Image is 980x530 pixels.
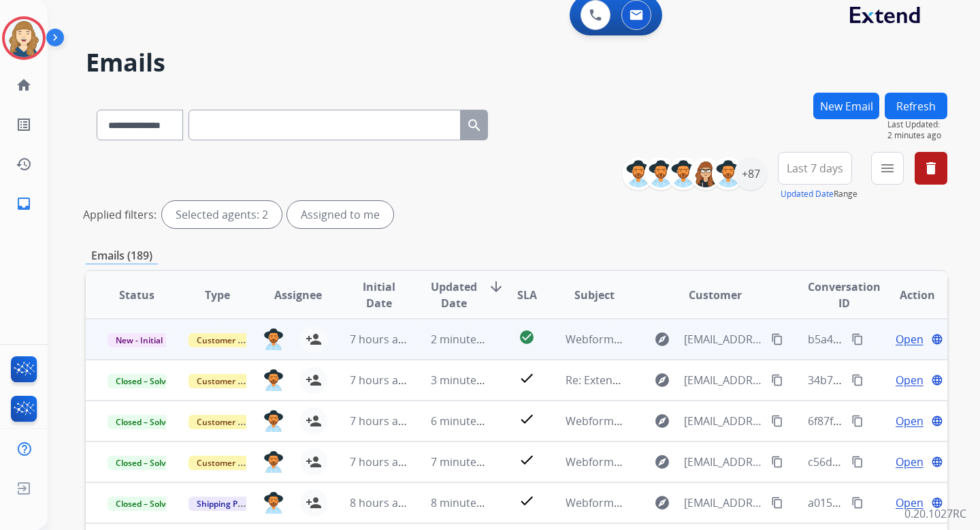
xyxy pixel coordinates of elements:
[896,454,924,470] span: Open
[519,370,535,386] mat-icon: check
[654,495,670,511] mat-icon: explore
[566,414,874,428] span: Webform from [EMAIL_ADDRESS][DOMAIN_NAME] on [DATE]
[189,415,277,429] span: Customer Support
[5,19,43,57] img: avatar
[83,206,157,223] p: Applied filters:
[431,454,504,469] span: 7 minutes ago
[263,492,284,513] img: agent-avatar
[931,374,943,386] mat-icon: language
[263,328,284,349] img: agent-avatar
[851,333,864,345] mat-icon: content_copy
[771,415,783,427] mat-icon: content_copy
[787,166,843,171] span: Last 7 days
[771,374,783,386] mat-icon: content_copy
[162,201,282,228] div: Selected agents: 2
[466,117,483,134] mat-icon: search
[263,451,284,472] img: agent-avatar
[879,160,896,176] mat-icon: menu
[931,415,943,427] mat-icon: language
[519,493,535,509] mat-icon: check
[263,369,284,390] img: agent-avatar
[287,201,393,228] div: Assigned to me
[306,454,322,470] mat-icon: person_add
[16,156,32,172] mat-icon: history
[887,130,947,141] span: 2 minutes ago
[431,414,504,428] span: 6 minutes ago
[654,372,670,388] mat-icon: explore
[519,411,535,427] mat-icon: check
[866,271,947,319] th: Action
[488,279,504,295] mat-icon: arrow_downward
[931,456,943,468] mat-icon: language
[108,415,183,429] span: Closed – Solved
[566,373,795,388] span: Re: Extend Shipping Protection Confirmation
[431,495,504,510] span: 8 minutes ago
[566,454,874,469] span: Webform from [EMAIL_ADDRESS][DOMAIN_NAME] on [DATE]
[689,287,742,303] span: Customer
[350,495,411,510] span: 8 hours ago
[274,287,322,303] span: Assignee
[108,374,183,388] span: Closed – Solved
[189,497,282,511] span: Shipping Protection
[16,196,32,212] mat-icon: inbox
[684,413,763,429] span: [EMAIL_ADDRESS][DOMAIN_NAME]
[566,332,874,347] span: Webform from [EMAIL_ADDRESS][DOMAIN_NAME] on [DATE]
[781,188,857,200] span: Range
[189,374,277,388] span: Customer Support
[654,454,670,470] mat-icon: explore
[350,279,408,311] span: Initial Date
[931,497,943,509] mat-icon: language
[108,497,183,511] span: Closed – Solved
[684,454,763,470] span: [EMAIL_ADDRESS][DOMAIN_NAME]
[654,413,670,429] mat-icon: explore
[189,456,277,470] span: Customer Support
[781,189,834,200] button: Updated Date
[851,374,864,386] mat-icon: content_copy
[205,287,230,303] span: Type
[350,454,411,469] span: 7 hours ago
[16,116,32,133] mat-icon: list_alt
[108,333,171,347] span: New - Initial
[350,414,411,428] span: 7 hours ago
[86,247,158,264] p: Emails (189)
[263,410,284,431] img: agent-avatar
[684,372,763,388] span: [EMAIL_ADDRESS][DOMAIN_NAME]
[684,495,763,511] span: [EMAIL_ADDRESS][DOMAIN_NAME]
[885,93,947,119] button: Refresh
[771,497,783,509] mat-icon: content_copy
[431,373,504,388] span: 3 minutes ago
[350,332,411,347] span: 7 hours ago
[350,373,411,388] span: 7 hours ago
[119,287,154,303] span: Status
[306,413,322,429] mat-icon: person_add
[654,331,670,347] mat-icon: explore
[734,157,767,190] div: +87
[189,333,277,347] span: Customer Support
[16,77,32,93] mat-icon: home
[86,49,947,76] h2: Emails
[519,452,535,468] mat-icon: check
[851,456,864,468] mat-icon: content_copy
[904,505,966,522] p: 0.20.1027RC
[306,372,322,388] mat-icon: person_add
[808,279,881,311] span: Conversation ID
[813,93,879,119] button: New Email
[923,160,939,176] mat-icon: delete
[566,495,874,510] span: Webform from [EMAIL_ADDRESS][DOMAIN_NAME] on [DATE]
[896,331,924,347] span: Open
[896,495,924,511] span: Open
[306,495,322,511] mat-icon: person_add
[519,329,535,345] mat-icon: check_circle
[771,333,783,345] mat-icon: content_copy
[108,456,183,470] span: Closed – Solved
[431,279,477,311] span: Updated Date
[887,119,947,130] span: Last Updated:
[684,331,763,347] span: [EMAIL_ADDRESS][DOMAIN_NAME]
[306,331,322,347] mat-icon: person_add
[771,456,783,468] mat-icon: content_copy
[851,415,864,427] mat-icon: content_copy
[896,413,924,429] span: Open
[896,372,924,388] span: Open
[574,287,615,303] span: Subject
[931,333,943,345] mat-icon: language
